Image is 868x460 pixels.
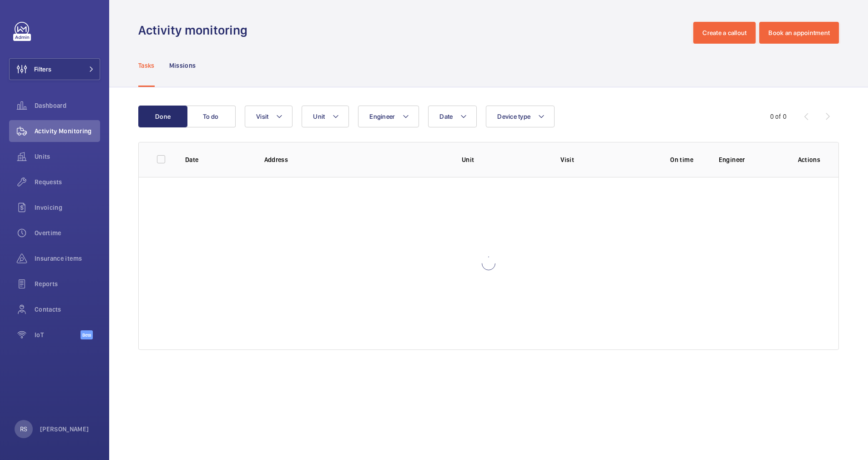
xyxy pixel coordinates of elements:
span: IoT [35,330,81,339]
h1: Activity monitoring [138,22,253,39]
p: [PERSON_NAME] [40,425,89,434]
button: Done [138,106,187,127]
button: Date [428,106,477,127]
p: Date [185,155,250,164]
span: Activity Monitoring [35,126,100,136]
span: Requests [35,177,100,187]
span: Date [439,113,453,120]
p: Actions [798,155,820,164]
p: Unit [462,155,546,164]
button: Device type [486,106,555,127]
span: Filters [34,65,51,74]
span: Beta [81,330,93,339]
span: Engineer [369,113,395,120]
div: 0 of 0 [770,112,787,121]
button: Create a callout [693,22,756,44]
button: Book an appointment [759,22,839,44]
span: Unit [313,113,325,120]
span: Visit [256,113,268,120]
p: Tasks [138,61,155,70]
p: Address [264,155,447,164]
button: Visit [245,106,293,127]
p: Visit [560,155,645,164]
span: Contacts [35,305,100,314]
button: Engineer [358,106,419,127]
span: Insurance items [35,254,100,263]
button: Unit [302,106,349,127]
button: To do [187,106,236,127]
span: Invoicing [35,203,100,212]
span: Overtime [35,228,100,238]
p: Engineer [719,155,783,164]
p: On time [659,155,704,164]
p: Missions [169,61,196,70]
span: Reports [35,279,100,288]
span: Device type [497,113,530,120]
p: RS [20,425,27,434]
span: Dashboard [35,101,100,110]
span: Units [35,152,100,161]
button: Filters [9,58,100,80]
